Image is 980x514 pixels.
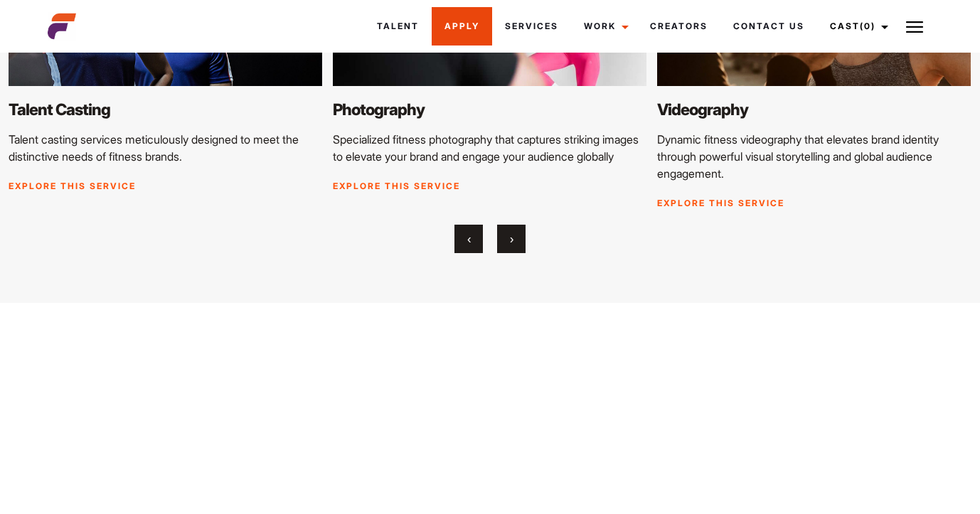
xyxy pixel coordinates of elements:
[9,181,136,191] a: Explore this service
[364,7,432,45] a: Talent
[333,181,460,191] a: Explore this service
[657,131,971,182] p: Dynamic fitness videography that elevates brand identity through powerful visual storytelling and...
[510,232,513,246] span: Next
[720,7,817,45] a: Contact Us
[571,7,637,45] a: Work
[906,18,923,36] img: Burger icon
[9,131,322,165] p: Talent casting services meticulously designed to meet the distinctive needs of fitness brands.
[9,100,322,119] h2: Talent Casting
[657,100,971,119] h2: Videography
[492,7,571,45] a: Services
[817,7,897,45] a: Cast(0)
[48,12,76,41] img: cropped-aefm-brand-fav-22-square.png
[432,7,492,45] a: Apply
[637,7,720,45] a: Creators
[467,232,471,246] span: Previous
[333,131,646,165] p: Specialized fitness photography that captures striking images to elevate your brand and engage yo...
[333,100,646,119] h2: Photography
[860,21,875,31] span: (0)
[657,198,784,208] a: Explore this service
